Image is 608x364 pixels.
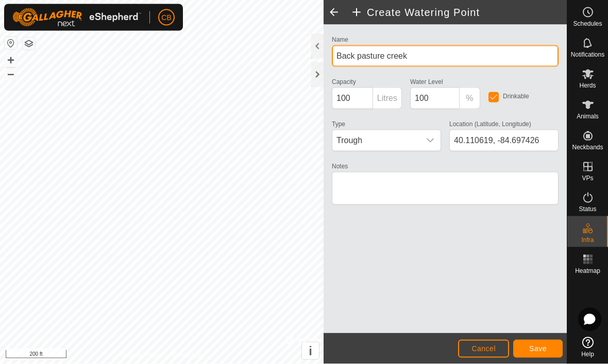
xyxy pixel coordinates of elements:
span: Save [529,344,547,353]
label: Type [332,119,345,129]
span: Neckbands [572,144,603,150]
label: Drinkable [503,93,529,99]
label: Location (Latitude, Longitude) [449,119,531,129]
img: Gallagher Logo [12,8,141,27]
button: Cancel [458,340,509,358]
a: Privacy Policy [121,351,160,360]
button: Save [513,340,563,358]
span: Trough [332,130,420,151]
label: Capacity [332,77,356,86]
span: CB [161,12,171,23]
span: Cancel [471,344,496,353]
button: i [302,342,319,359]
p-inputgroup-addon: % [460,88,480,109]
button: Map Layers [23,38,35,50]
span: Help [581,351,594,357]
span: Schedules [573,21,602,27]
div: dropdown trigger [420,130,441,151]
button: Reset Map [5,37,17,49]
label: Notes [332,162,348,171]
label: Name [332,35,348,44]
span: VPs [582,175,593,181]
span: Infra [581,237,594,243]
label: Water Level [410,77,443,86]
button: – [5,67,17,80]
button: + [5,54,17,66]
a: Contact Us [172,351,202,360]
span: Heatmap [575,268,600,274]
a: Help [567,333,608,361]
span: Notifications [571,51,604,58]
span: Herds [579,82,596,89]
span: Animals [577,113,599,119]
span: Status [579,206,596,212]
span: i [309,344,312,358]
p-inputgroup-addon: Litres [373,88,402,109]
h2: Create Watering Point [350,6,567,19]
input: 0 [410,88,460,109]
